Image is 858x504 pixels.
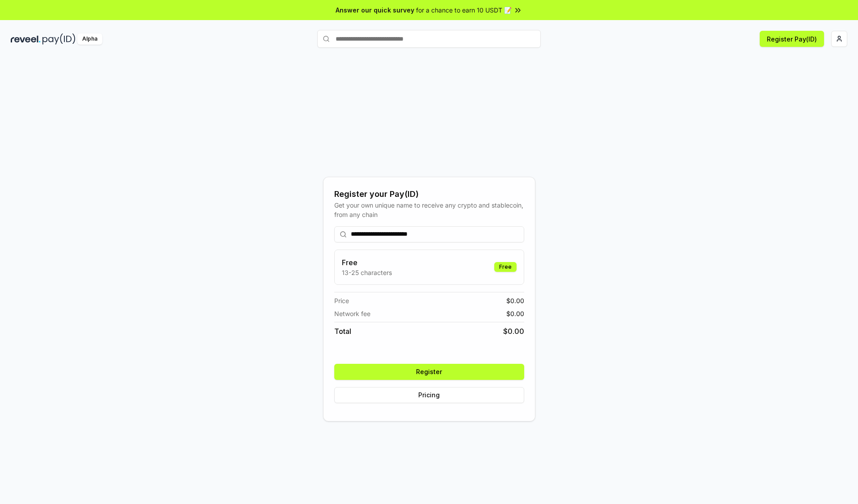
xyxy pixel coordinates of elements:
[334,364,524,380] button: Register
[42,33,76,45] img: pay_id
[77,33,102,45] div: Alpha
[506,296,524,305] span: $ 0.00
[760,31,824,47] button: Register Pay(ID)
[342,257,392,268] h3: Free
[334,309,370,318] span: Network fee
[506,309,524,318] span: $ 0.00
[11,33,41,45] img: reveel_dark
[494,262,517,272] div: Free
[334,326,351,337] span: Total
[503,326,524,337] span: $ 0.00
[342,268,392,277] p: 13-25 characters
[334,296,349,305] span: Price
[334,188,524,200] div: Register your Pay(ID)
[334,387,524,403] button: Pricing
[336,5,414,15] span: Answer our quick survey
[334,200,524,219] div: Get your own unique name to receive any crypto and stablecoin, from any chain
[416,5,512,15] span: for a chance to earn 10 USDT 📝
